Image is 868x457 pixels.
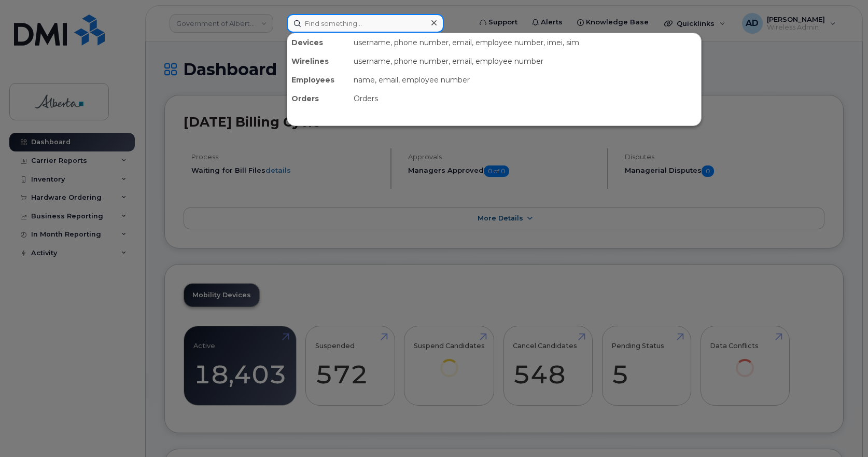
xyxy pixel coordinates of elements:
[349,71,701,89] div: name, email, employee number
[349,33,701,52] div: username, phone number, email, employee number, imei, sim
[287,89,349,108] div: Orders
[349,89,701,108] div: Orders
[287,52,349,71] div: Wirelines
[287,71,349,89] div: Employees
[349,52,701,71] div: username, phone number, email, employee number
[287,33,349,52] div: Devices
